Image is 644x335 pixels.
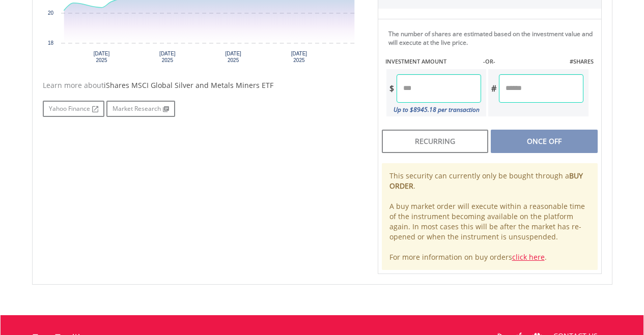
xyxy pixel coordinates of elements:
[570,57,594,66] label: #SHARES
[43,80,362,90] div: Learn more about
[491,130,597,153] div: Once Off
[104,80,273,90] span: iShares MSCI Global Silver and Metals Miners ETF
[225,51,241,63] text: [DATE] 2025
[106,101,175,117] a: Market Research
[93,51,109,63] text: [DATE] 2025
[291,51,307,63] text: [DATE] 2025
[386,103,482,116] div: Up to $8945.18 per transaction
[385,57,446,66] label: INVESTMENT AMOUNT
[388,29,597,47] div: The number of shares are estimated based on the investment value and will execute at the live price.
[386,74,397,103] div: $
[47,40,53,46] text: 18
[47,10,53,16] text: 20
[159,51,176,63] text: [DATE] 2025
[382,163,598,270] div: This security can currently only be bought through a . A buy market order will execute within a r...
[389,171,583,191] b: BUY ORDER
[512,252,545,262] a: click here
[382,130,488,153] div: Recurring
[43,101,104,117] a: Yahoo Finance
[488,74,499,103] div: #
[483,57,495,66] label: -OR-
